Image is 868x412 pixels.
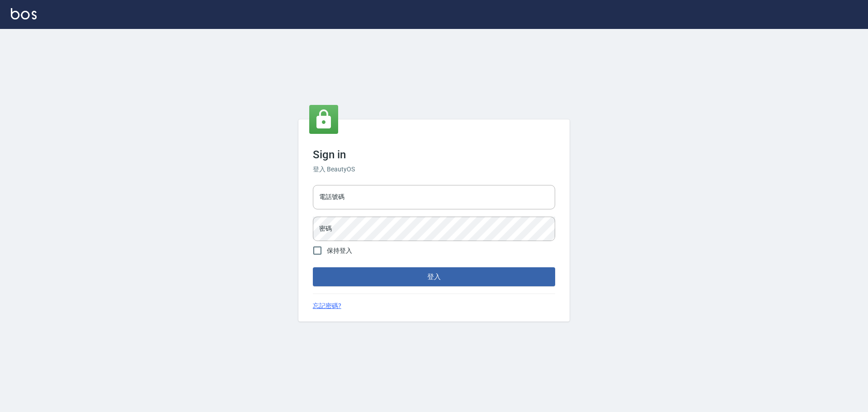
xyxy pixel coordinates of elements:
button: 登入 [313,267,555,286]
h6: 登入 BeautyOS [313,165,555,174]
img: Logo [11,8,37,19]
a: 忘記密碼? [313,301,341,311]
h3: Sign in [313,148,555,161]
span: 保持登入 [327,246,352,256]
